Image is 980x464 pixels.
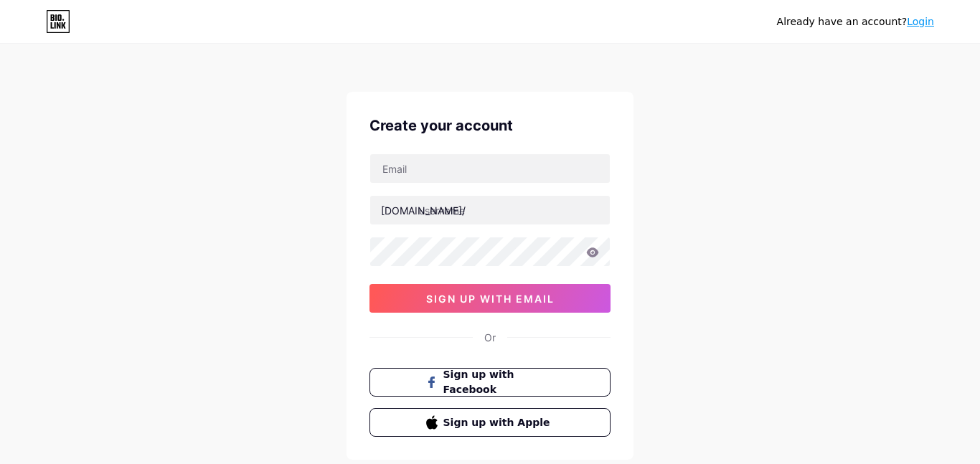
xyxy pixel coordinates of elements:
input: Email [370,154,610,183]
div: Create your account [369,115,611,136]
div: Already have an account? [777,14,934,29]
div: Or [484,330,496,345]
button: Sign up with Facebook [369,368,611,397]
a: Login [907,16,934,27]
button: Sign up with Apple [369,408,611,437]
button: sign up with email [369,284,611,313]
input: username [370,196,610,224]
div: [DOMAIN_NAME]/ [381,203,466,218]
span: sign up with email [426,293,555,305]
span: Sign up with Apple [443,415,555,430]
span: Sign up with Facebook [443,367,555,397]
